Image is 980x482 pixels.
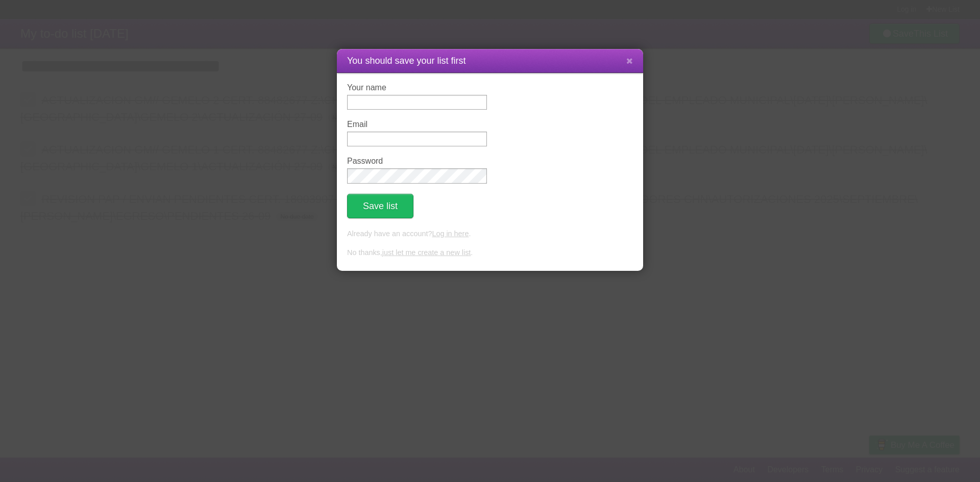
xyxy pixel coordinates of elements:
p: Already have an account? . [347,229,633,240]
p: No thanks, . [347,247,633,259]
button: Save list [347,194,413,218]
label: Password [347,157,487,166]
a: just let me create a new list [382,248,471,257]
label: Your name [347,83,487,92]
label: Email [347,120,487,129]
h1: You should save your list first [347,54,633,68]
a: Log in here [432,230,469,238]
